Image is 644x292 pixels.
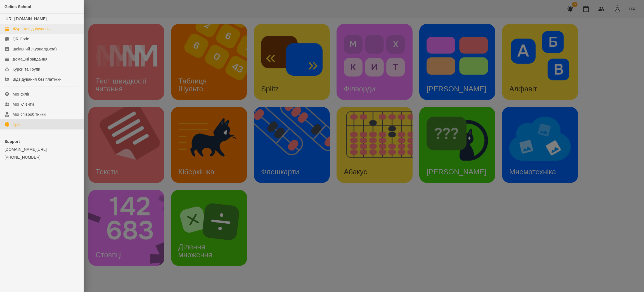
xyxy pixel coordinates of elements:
[13,101,34,107] div: Мої клієнти
[4,17,47,21] a: [URL][DOMAIN_NAME]
[13,36,29,42] div: QR Code
[13,122,20,127] div: Ігри
[4,4,31,9] span: Gelios School
[13,77,61,82] div: Відвідування без платіжки
[13,46,57,52] div: Шкільний Журнал(Beta)
[13,26,50,32] div: Журнал відвідувань
[13,56,47,62] div: Домашні завдання
[13,91,29,97] div: Мої філії
[4,139,79,144] p: Support
[4,154,79,160] a: [PHONE_NUMBER]
[13,66,40,72] div: Курси та Групи
[13,112,46,117] div: Мої співробітники
[4,147,79,152] a: [DOMAIN_NAME][URL]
